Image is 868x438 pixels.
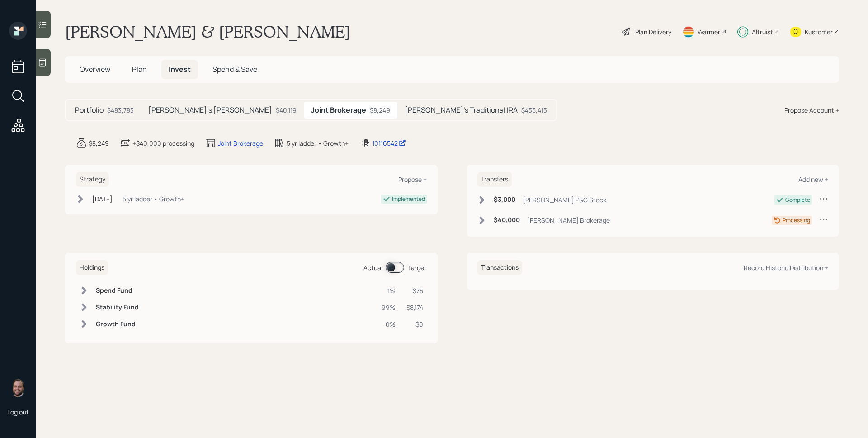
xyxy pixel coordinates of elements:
span: Invest [169,64,191,74]
div: Kustomer [805,27,833,37]
h6: Spend Fund [96,287,139,295]
div: 5 yr ladder • Growth+ [287,138,349,148]
div: Propose Account + [784,105,839,115]
div: Warmer [698,27,720,37]
div: Target [408,263,427,272]
span: Overview [80,64,110,74]
div: Complete [785,196,810,204]
h6: Strategy [76,172,109,187]
div: $75 [406,286,423,295]
div: Actual [363,263,382,272]
div: 0% [382,319,396,329]
div: Plan Delivery [635,27,671,37]
div: $483,783 [107,105,134,115]
h6: Holdings [76,260,108,275]
h6: $3,000 [494,196,515,204]
h5: Joint Brokerage [311,106,366,114]
div: 5 yr ladder • Growth+ [123,194,184,204]
div: +$40,000 processing [132,138,194,148]
img: james-distasi-headshot.png [9,379,27,397]
span: Plan [132,64,147,74]
h6: Stability Fund [96,304,139,311]
div: 99% [382,303,396,312]
div: 10116542 [372,138,406,148]
div: $8,249 [370,105,390,115]
div: Implemented [392,195,425,203]
h5: [PERSON_NAME]'s Traditional IRA [405,106,518,114]
div: $40,119 [276,105,297,115]
div: $8,174 [406,303,423,312]
div: Joint Brokerage [218,138,263,148]
div: [PERSON_NAME] Brokerage [527,215,610,225]
span: Spend & Save [212,64,257,74]
h6: $40,000 [494,216,520,224]
h1: [PERSON_NAME] & [PERSON_NAME] [65,22,350,42]
div: [PERSON_NAME] P&G Stock [523,195,606,205]
div: $8,249 [89,138,109,148]
div: Altruist [752,27,773,37]
h5: [PERSON_NAME]'s [PERSON_NAME] [148,106,272,114]
h6: Transfers [477,172,512,187]
div: [DATE] [92,194,113,204]
h6: Growth Fund [96,320,139,328]
div: Propose + [398,175,427,184]
div: Processing [783,216,810,224]
h5: Portfolio [75,106,104,114]
h6: Transactions [477,260,522,275]
div: $435,415 [521,105,547,115]
div: $0 [406,319,423,329]
div: Record Historic Distribution + [744,263,828,272]
div: Log out [7,408,29,416]
div: 1% [382,286,396,295]
div: Add new + [798,175,828,184]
